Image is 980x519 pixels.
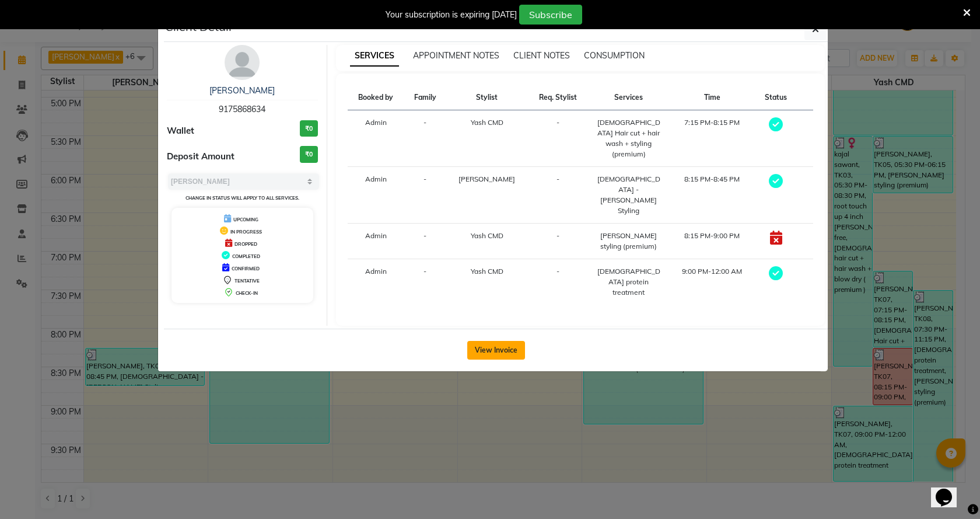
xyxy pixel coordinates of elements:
td: Admin [348,110,404,167]
th: Services [588,85,669,110]
td: 8:15 PM-8:45 PM [669,167,755,224]
span: APPOINTMENT NOTES [413,50,499,61]
span: SERVICES [350,46,399,67]
button: View Invoice [467,341,525,360]
td: Admin [348,167,404,224]
small: Change in status will apply to all services. [185,195,299,201]
span: 9175868634 [219,104,265,114]
th: Family [404,85,446,110]
div: [DEMOGRAPHIC_DATA] protein treatment [595,266,662,298]
span: COMPLETED [232,253,260,259]
span: DROPPED [235,241,257,247]
th: Req. Stylist [528,85,588,110]
span: CLIENT NOTES [513,50,570,61]
td: - [528,224,588,259]
td: 9:00 PM-12:00 AM [669,259,755,305]
span: UPCOMING [233,217,258,222]
td: - [404,110,446,167]
span: TENTATIVE [235,278,260,284]
td: - [528,167,588,224]
th: Time [669,85,755,110]
img: avatar [225,45,260,80]
span: CHECK-IN [236,290,258,296]
div: [DEMOGRAPHIC_DATA] - [PERSON_NAME] Styling [595,174,662,216]
th: Stylist [446,85,528,110]
td: 7:15 PM-8:15 PM [669,110,755,167]
td: - [528,259,588,305]
span: [PERSON_NAME] [459,175,515,183]
td: 8:15 PM-9:00 PM [669,224,755,259]
div: [DEMOGRAPHIC_DATA] Hair cut + hair wash + styling (premium) [595,117,662,159]
th: Status [755,85,797,110]
button: Subscribe [519,5,582,25]
h3: ₹0 [300,120,318,137]
h3: ₹0 [300,146,318,163]
td: Admin [348,259,404,305]
th: Booked by [348,85,404,110]
a: [PERSON_NAME] [209,85,275,96]
span: Yash CMD [471,267,503,276]
td: - [404,259,446,305]
span: CONSUMPTION [584,50,645,61]
td: Admin [348,224,404,259]
span: CONFIRMED [232,266,260,271]
span: Yash CMD [471,231,503,240]
td: - [528,110,588,167]
div: [PERSON_NAME] styling (premium) [595,231,662,252]
iframe: chat widget [931,472,968,507]
span: Deposit Amount [167,150,235,163]
span: Wallet [167,124,194,138]
td: - [404,224,446,259]
span: Yash CMD [471,118,503,127]
td: - [404,167,446,224]
span: IN PROGRESS [230,229,262,235]
div: Your subscription is expiring [DATE] [386,9,517,21]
